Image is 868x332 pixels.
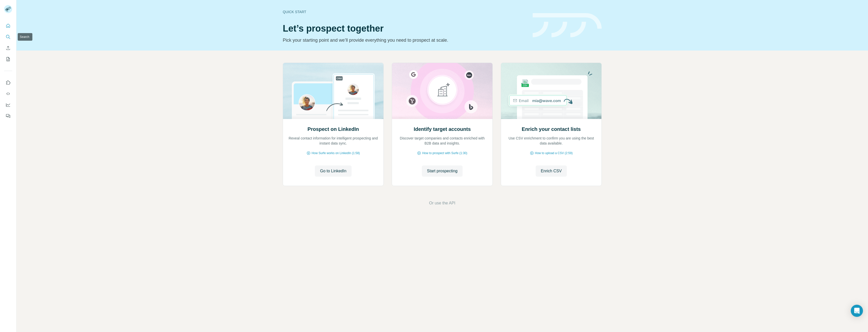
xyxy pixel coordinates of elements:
h1: Let’s prospect together [283,23,527,34]
div: Quick start [283,9,527,14]
img: Identify target accounts [392,63,493,119]
img: Prospect on LinkedIn [283,63,384,119]
p: Use CSV enrichment to confirm you are using the best data available. [506,136,596,146]
img: banner [533,13,602,38]
h2: Enrich your contact lists [522,126,581,133]
button: My lists [4,55,12,64]
button: Quick start [4,21,12,30]
button: Search [4,32,12,41]
span: Start prospecting [427,168,458,174]
button: Enrich CSV [4,43,12,53]
button: Start prospecting [422,165,463,177]
p: Reveal contact information for intelligent prospecting and instant data sync. [288,136,378,146]
h2: Prospect on LinkedIn [308,126,359,133]
button: Dashboard [4,100,12,109]
h2: Identify target accounts [414,126,471,133]
div: Open Intercom Messenger [851,305,863,317]
button: Go to LinkedIn [315,165,351,177]
button: Use Surfe on LinkedIn [4,78,12,87]
span: Go to LinkedIn [320,168,346,174]
span: Enrich CSV [541,168,562,174]
button: Feedback [4,111,12,121]
button: Use Surfe API [4,89,12,98]
p: Pick your starting point and we’ll provide everything you need to prospect at scale. [283,37,527,44]
button: Enrich CSV [536,165,567,177]
img: Enrich your contact lists [501,63,602,119]
span: How to prospect with Surfe (1:30) [422,151,467,155]
span: How Surfe works on LinkedIn (1:58) [312,151,360,155]
span: How to upload a CSV (2:59) [535,151,573,155]
p: Discover target companies and contacts enriched with B2B data and insights. [397,136,487,146]
button: Or use the API [429,200,455,206]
